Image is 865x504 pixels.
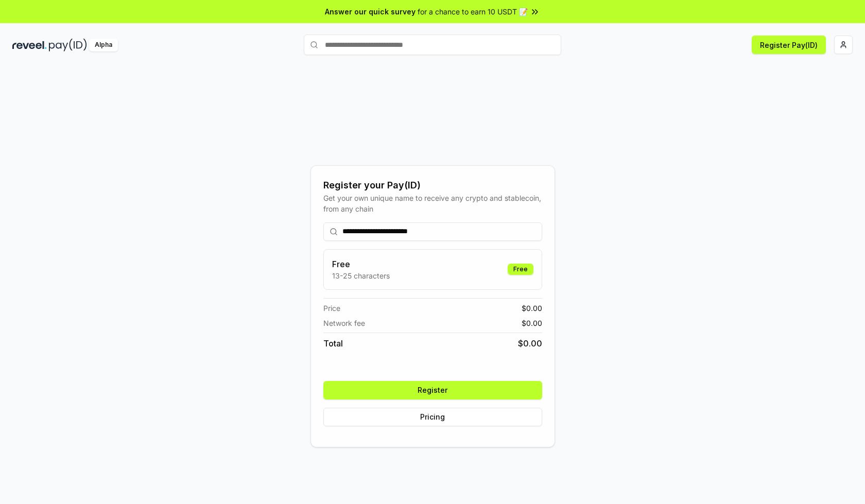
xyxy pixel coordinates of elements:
h3: Free [332,258,390,270]
span: Total [323,337,343,350]
span: Price [323,303,340,314]
span: $ 0.00 [518,337,542,350]
p: 13-25 characters [332,270,390,281]
div: Free [508,264,533,275]
button: Pricing [323,408,542,426]
span: $ 0.00 [522,303,542,314]
div: Register your Pay(ID) [323,178,542,193]
button: Register Pay(ID) [752,36,826,54]
img: reveel_dark [12,39,47,51]
span: Answer our quick survey [325,6,416,17]
div: Alpha [89,39,118,51]
img: pay_id [49,39,87,51]
div: Get your own unique name to receive any crypto and stablecoin, from any chain [323,193,542,214]
span: for a chance to earn 10 USDT 📝 [418,6,528,17]
span: Network fee [323,318,365,328]
span: $ 0.00 [522,318,542,328]
button: Register [323,381,542,399]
